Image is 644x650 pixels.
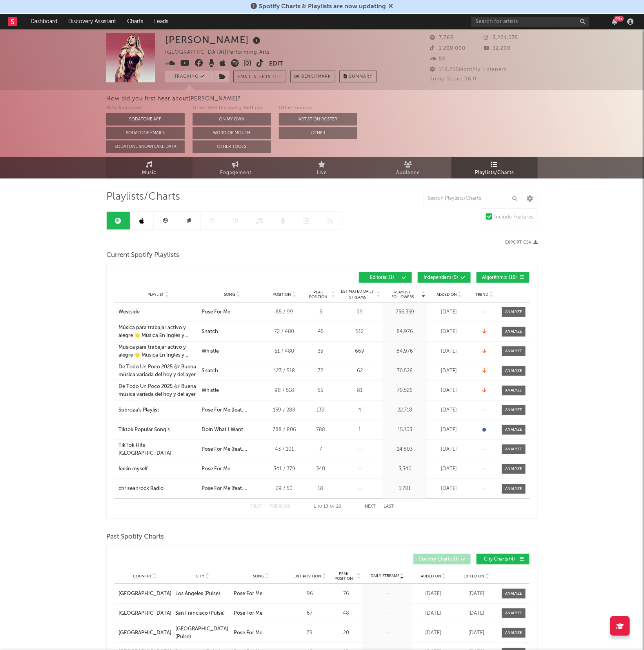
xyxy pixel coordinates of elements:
[279,113,357,126] button: Artist on Roster
[118,610,171,617] div: [GEOGRAPHIC_DATA]
[193,113,271,126] button: On My Own
[118,465,147,473] div: feelin myself
[165,33,262,46] div: [PERSON_NAME]
[384,387,426,395] div: 70,526
[234,590,262,598] div: Pose For Me
[175,610,225,617] div: San Francisco (Pulse)
[234,610,262,617] div: Pose For Me
[429,446,469,453] div: [DATE]
[339,387,380,395] div: 81
[118,308,140,316] div: Westside
[224,292,236,297] span: Song
[612,18,617,25] button: 99+
[429,406,469,414] div: [DATE]
[306,446,335,453] div: 7
[429,426,469,434] div: [DATE]
[118,344,198,359] a: Música para trabajar activo y alegre 🌟 Música En Inglés y Español 2025
[202,387,219,395] div: Whistle
[202,426,243,434] div: Doin What I Want
[477,272,529,283] button: Algorithmic(16)
[306,387,335,395] div: 55
[234,629,262,637] div: Pose For Me
[267,485,302,493] div: 29 / 50
[364,275,400,280] span: Editorial ( 1 )
[267,367,302,375] div: 123 / 518
[384,348,426,355] div: 84,976
[306,426,335,434] div: 788
[118,363,198,379] a: De Todo Un Poco 2025 🎶 Buena música variada del hoy y del ayer
[429,387,469,395] div: [DATE]
[118,308,198,316] a: Westside
[118,442,198,457] a: TikTok Hits [GEOGRAPHIC_DATA]
[306,485,335,493] div: 18
[193,127,271,139] button: Word Of Mouth
[202,446,263,453] div: Pose For Me (feat. [PERSON_NAME]) - Remix
[384,465,426,473] div: 3,340
[202,308,230,316] div: Pose For Me
[196,574,205,579] span: City
[294,574,322,579] span: Exit Position
[279,157,365,178] a: Live
[259,4,386,10] span: Spotify Charts & Playlists are now updating
[118,629,171,637] div: [GEOGRAPHIC_DATA]
[269,504,290,509] button: Previous
[106,140,185,153] button: Sodatone Snowflake Data
[234,590,288,598] a: Pose For Me
[306,367,335,375] div: 72
[279,104,357,113] div: Other Sources
[430,46,466,51] span: 1,200,000
[165,71,214,82] button: Tracking
[389,4,393,10] span: Dismiss
[430,56,446,62] span: 54
[267,308,302,316] div: 85 / 99
[306,308,335,316] div: 3
[339,348,380,355] div: 669
[253,574,264,579] span: Song
[267,426,302,434] div: 788 / 806
[339,328,380,336] div: 512
[414,629,453,637] div: [DATE]
[267,465,302,473] div: 341 / 379
[118,324,198,339] a: Música para trabajar activo y alegre 🌟 Música En Inglés y Español 2025
[306,502,349,512] div: 1 10 26
[202,406,263,414] div: Pose For Me (feat. [PERSON_NAME]) - Remix
[371,573,399,579] span: Daily Streams
[175,625,230,641] div: [GEOGRAPHIC_DATA] (Pulse)
[457,629,496,637] div: [DATE]
[106,192,180,202] span: Playlists/Charts
[477,554,529,564] button: City Charts(4)
[106,94,644,104] div: How did you first hear about [PERSON_NAME] ?
[423,275,459,280] span: Independent ( 9 )
[306,406,335,414] div: 139
[292,629,327,637] div: 79
[175,610,230,617] a: San Francisco (Pulse)
[290,71,335,82] a: Benchmark
[118,465,198,473] a: feelin myself
[106,532,164,542] span: Past Spotify Charts
[418,557,459,562] span: Country Charts ( 0 )
[475,168,514,178] span: Playlists/Charts
[482,557,518,562] span: City Charts ( 4 )
[421,574,441,579] span: Added On
[430,35,453,40] span: 7,765
[464,574,485,579] span: Exited On
[339,289,376,300] span: Estimated Daily Streams
[451,157,538,178] a: Playlists/Charts
[202,465,230,473] div: Pose For Me
[273,75,282,79] em: Off
[614,16,624,22] div: 99 +
[505,240,538,245] button: Export CSV
[494,213,533,222] div: Include Features
[279,127,357,139] button: Other
[118,426,170,434] div: Tiktok Popular Song's
[429,465,469,473] div: [DATE]
[429,328,469,336] div: [DATE]
[106,157,193,178] a: Music
[118,383,198,398] a: De Todo Un Poco 2025 🎶 Buena música variada del hoy y del ayer
[482,275,518,280] span: Algorithmic ( 16 )
[165,48,279,57] div: [GEOGRAPHIC_DATA] | Performing Arts
[384,406,426,414] div: 22,718
[384,485,426,493] div: 1,701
